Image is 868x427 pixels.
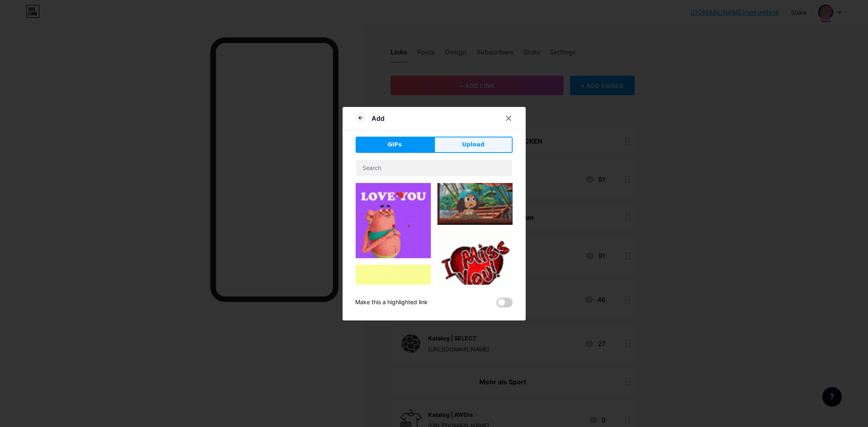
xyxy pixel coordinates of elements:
img: Gihpy [437,183,513,225]
input: Search [356,160,512,176]
img: Gihpy [356,265,431,340]
div: Add [372,113,385,123]
img: Gihpy [356,183,431,258]
div: Make this a highlighted link [356,298,428,307]
img: Gihpy [437,231,513,307]
span: GIFs [388,140,402,149]
button: GIFs [356,137,434,153]
span: Upload [462,140,484,149]
button: Upload [434,137,513,153]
